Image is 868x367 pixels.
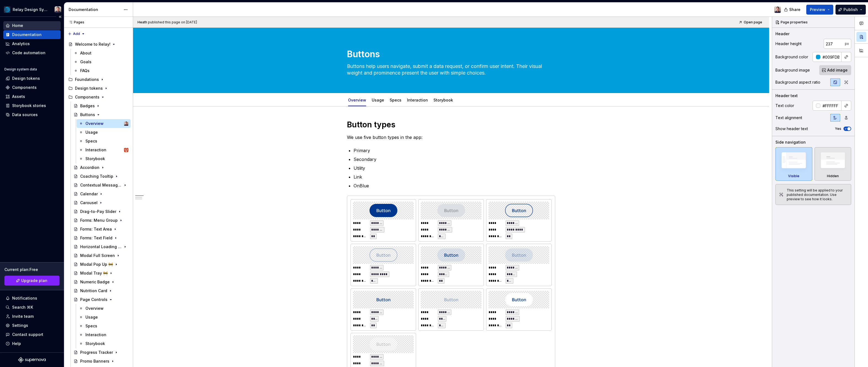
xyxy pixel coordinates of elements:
[407,98,428,102] a: Interaction
[354,156,555,163] p: Secondary
[21,278,47,283] span: Upgrade plan
[354,165,555,171] p: Utility
[12,94,25,99] div: Assets
[77,119,131,128] a: OverviewBobby Tan
[77,330,131,339] a: Interaction
[71,260,131,269] a: Modal Pop Up 🚧
[354,147,555,154] p: Primary
[80,191,98,197] div: Calendar
[815,147,851,181] div: Hidden
[3,339,61,348] button: Help
[775,80,820,85] div: Background aspect ratio
[788,174,799,178] div: Visible
[845,42,849,46] p: px
[80,244,122,250] div: Horizontal Loading Bar 🚧
[354,182,555,189] p: OnBlue
[3,101,61,110] a: Storybook stories
[77,128,131,137] a: Usage
[3,39,61,48] a: Analytics
[85,130,98,135] div: Usage
[71,57,131,66] a: Goals
[12,332,43,337] div: Contact support
[781,5,804,15] button: Share
[85,341,105,346] div: Storybook
[827,67,848,73] span: Add image
[12,85,37,90] div: Components
[3,92,61,101] a: Assets
[71,49,131,57] a: About
[405,94,430,106] div: Interaction
[820,101,842,111] input: Auto
[835,5,866,15] button: Publish
[80,235,112,241] div: Forms: Text Field
[12,50,45,56] div: Code automation
[354,174,555,180] p: Link
[71,348,131,357] a: Progress Tracker
[775,115,802,120] div: Text alignment
[71,163,131,172] a: Accordion
[71,207,131,216] a: Drag-to-Pay Slider
[80,358,109,364] div: Promo Banners
[80,103,95,109] div: Badges
[80,288,107,294] div: Nutrition Card
[3,312,61,321] a: Invite team
[148,20,197,24] div: published this page on [DATE]
[124,148,128,152] img: Heath
[71,102,131,110] a: Badges
[347,120,555,130] h1: Button types
[348,98,366,102] a: Overview
[71,190,131,198] a: Calendar
[66,75,131,84] div: Foundations
[774,6,781,13] img: Bobby Tan
[12,32,42,37] div: Documentation
[85,306,104,311] div: Overview
[71,216,131,225] a: Forms: Menu Group
[80,350,113,355] div: Progress Tracker
[390,98,401,102] a: Specs
[71,225,131,234] a: Forms: Text Area
[77,137,131,146] a: Specs
[387,94,404,106] div: Specs
[775,126,808,132] div: Show header text
[820,52,842,62] input: Auto
[810,7,825,12] span: Preview
[1,4,63,15] button: Relay Design SystemBobby Tan
[71,295,131,304] a: Page Controls
[69,7,121,12] div: Documentation
[3,83,61,92] a: Components
[66,84,131,93] div: Design tokens
[789,7,800,12] span: Share
[71,278,131,286] a: Numeric Badge
[80,226,112,232] div: Forms: Text Area
[80,68,90,73] div: FAQs
[346,62,554,77] textarea: Buttons help users navigate, submit a data request, or confirm user intent. Their visual weight a...
[80,182,122,188] div: Contextual Messages
[3,74,61,83] a: Design tokens
[775,103,794,108] div: Text color
[744,20,762,24] span: Open page
[80,200,98,206] div: Carousel
[370,94,386,106] div: Usage
[433,98,453,102] a: Storybook
[66,40,131,49] a: Welcome to Relay!
[775,93,798,98] div: Header text
[775,139,806,145] div: Side navigation
[3,321,61,330] a: Settings
[737,18,765,26] a: Open page
[12,295,37,301] div: Notifications
[85,323,97,329] div: Specs
[66,30,87,38] button: Add
[85,314,98,320] div: Usage
[85,156,105,161] div: Storybook
[71,242,131,251] a: Horizontal Loading Bar 🚧
[71,269,131,278] a: Modal Tray 🚧
[80,174,113,179] div: Coaching Tooltip
[71,110,131,119] a: Buttons
[12,314,34,319] div: Invite team
[138,20,147,24] span: Heath
[77,304,131,313] a: Overview
[124,121,128,126] img: Bobby Tan
[12,76,40,81] div: Design tokens
[80,297,107,302] div: Page Controls
[12,305,33,310] div: Search ⌘K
